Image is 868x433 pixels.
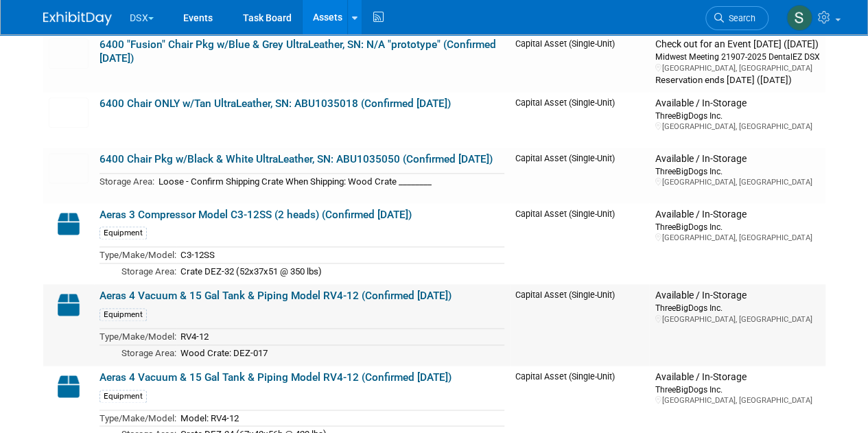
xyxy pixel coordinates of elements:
div: [GEOGRAPHIC_DATA], [GEOGRAPHIC_DATA] [655,63,819,73]
div: Available / In-Storage [655,153,819,165]
td: Model: RV4-12 [176,410,505,426]
img: Sam Murphy [786,5,812,31]
td: Crate DEZ-32 (52x37x51 @ 350 lbs) [176,263,505,279]
a: Aeras 4 Vacuum & 15 Gal Tank & Piping Model RV4-12 (Confirmed [DATE]) [99,371,451,384]
div: Midwest Meeting 21907-2025 DentalEZ DSX [655,51,819,62]
div: ThreeBigDogs Inc. [655,384,819,395]
div: Equipment [99,308,147,321]
div: [GEOGRAPHIC_DATA], [GEOGRAPHIC_DATA] [655,121,819,132]
span: Storage Area: [121,348,176,358]
div: [GEOGRAPHIC_DATA], [GEOGRAPHIC_DATA] [655,314,819,325]
td: Capital Asset (Single-Unit) [510,203,649,285]
img: Capital-Asset-Icon-2.png [49,290,89,320]
td: Capital Asset (Single-Unit) [510,33,649,91]
div: ThreeBigDogs Inc. [655,165,819,177]
div: [GEOGRAPHIC_DATA], [GEOGRAPHIC_DATA] [655,177,819,187]
a: Aeras 4 Vacuum & 15 Gal Tank & Piping Model RV4-12 (Confirmed [DATE]) [99,290,451,302]
div: ThreeBigDogs Inc. [655,221,819,233]
div: [GEOGRAPHIC_DATA], [GEOGRAPHIC_DATA] [655,233,819,243]
div: ThreeBigDogs Inc. [655,302,819,314]
img: ExhibitDay [43,12,112,25]
td: Capital Asset (Single-Unit) [510,284,649,366]
td: Capital Asset (Single-Unit) [510,92,649,148]
td: C3-12SS [176,247,505,264]
td: Loose - Confirm Shipping Crate When Shipping: Wood Crate ________ [154,174,505,189]
a: 6400 Chair ONLY w/Tan UltraLeather, SN: ABU1035018 (Confirmed [DATE]) [99,97,451,110]
a: 6400 Chair Pkg w/Black & White UltraLeather, SN: ABU1035050 (Confirmed [DATE]) [99,153,493,165]
img: Capital-Asset-Icon-2.png [49,371,89,401]
td: Type/Make/Model: [99,329,176,345]
img: Capital-Asset-Icon-2.png [49,209,89,239]
div: ThreeBigDogs Inc. [655,110,819,121]
a: Search [705,6,769,30]
td: Type/Make/Model: [99,247,176,264]
div: Available / In-Storage [655,97,819,110]
td: RV4-12 [176,329,505,345]
td: Capital Asset (Single-Unit) [510,148,649,203]
div: Check out for an Event [DATE] ([DATE]) [655,38,819,51]
div: Equipment [99,226,147,239]
div: Available / In-Storage [655,209,819,221]
span: Storage Area: [121,266,176,277]
span: Storage Area: [99,176,154,187]
a: 6400 "Fusion" Chair Pkg w/Blue & Grey UltraLeather, SN: N/A "prototype" (Confirmed [DATE]) [99,38,496,65]
div: Reservation ends [DATE] ([DATE]) [655,73,819,86]
div: [GEOGRAPHIC_DATA], [GEOGRAPHIC_DATA] [655,395,819,406]
td: Type/Make/Model: [99,410,176,426]
div: Available / In-Storage [655,371,819,384]
td: Wood Crate: DEZ-017 [176,344,505,360]
a: Aeras 3 Compressor Model C3-12SS (2 heads) (Confirmed [DATE]) [99,209,412,221]
span: Search [724,13,755,23]
div: Equipment [99,390,147,403]
div: Available / In-Storage [655,290,819,302]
